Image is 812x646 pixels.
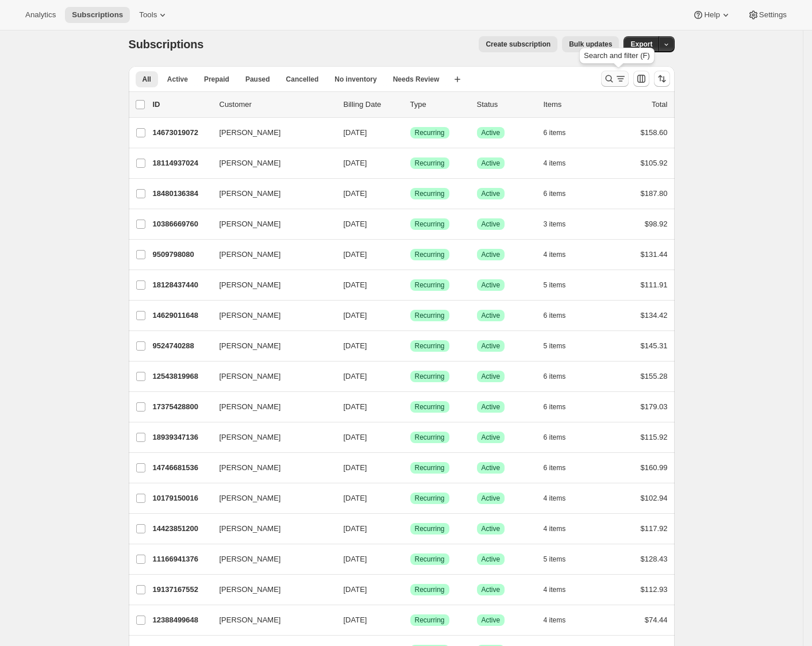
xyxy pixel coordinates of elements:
[544,585,566,594] span: 4 items
[153,340,210,352] p: 9524740288
[562,36,619,52] button: Bulk updates
[213,459,328,477] button: [PERSON_NAME]
[415,159,445,168] span: Recurring
[633,71,649,87] button: Customize table column order and visibility
[482,128,501,137] span: Active
[482,341,501,351] span: Active
[213,215,328,233] button: [PERSON_NAME]
[544,338,579,354] button: 5 items
[415,524,445,533] span: Recurring
[220,584,281,595] span: [PERSON_NAME]
[544,216,579,232] button: 3 items
[544,307,579,324] button: 6 items
[641,555,668,563] span: $128.43
[482,280,501,290] span: Active
[641,372,668,380] span: $155.28
[213,398,328,416] button: [PERSON_NAME]
[544,399,579,415] button: 6 items
[286,75,319,84] span: Cancelled
[213,276,328,294] button: [PERSON_NAME]
[415,494,445,503] span: Recurring
[72,10,123,20] span: Subscriptions
[153,521,668,537] div: 14423851200[PERSON_NAME][DATE]SuccessRecurringSuccessActive4 items$117.92
[153,188,210,199] p: 18480136384
[544,612,579,628] button: 4 items
[153,247,668,263] div: 9509798080[PERSON_NAME][DATE]SuccessRecurringSuccessActive4 items$131.44
[641,585,668,594] span: $112.93
[544,311,566,320] span: 6 items
[344,402,367,411] span: [DATE]
[544,159,566,168] span: 4 items
[344,433,367,441] span: [DATE]
[641,494,668,502] span: $102.94
[544,463,566,472] span: 6 items
[654,71,670,87] button: Sort the results
[213,428,328,447] button: [PERSON_NAME]
[220,188,281,199] span: [PERSON_NAME]
[415,280,445,290] span: Recurring
[153,371,210,382] p: 12543819968
[213,184,328,203] button: [PERSON_NAME]
[544,429,579,445] button: 6 items
[220,553,281,565] span: [PERSON_NAME]
[153,551,668,567] div: 11166941376[PERSON_NAME][DATE]SuccessRecurringSuccessActive5 items$128.43
[544,372,566,381] span: 6 items
[245,75,270,84] span: Paused
[220,310,281,321] span: [PERSON_NAME]
[482,311,501,320] span: Active
[645,220,668,228] span: $98.92
[477,99,534,110] p: Status
[415,463,445,472] span: Recurring
[544,555,566,564] span: 5 items
[213,124,328,142] button: [PERSON_NAME]
[153,582,668,598] div: 19137167552[PERSON_NAME][DATE]SuccessRecurringSuccessActive4 items$112.93
[486,40,551,49] span: Create subscription
[482,189,501,198] span: Active
[544,220,566,229] span: 3 items
[213,550,328,568] button: [PERSON_NAME]
[153,493,210,504] p: 10179150016
[544,280,566,290] span: 5 items
[220,249,281,260] span: [PERSON_NAME]
[153,157,210,169] p: 18114937024
[153,460,668,476] div: 14746681536[PERSON_NAME][DATE]SuccessRecurringSuccessActive6 items$160.99
[213,580,328,599] button: [PERSON_NAME]
[153,523,210,535] p: 14423851200
[544,99,601,110] div: Items
[482,372,501,381] span: Active
[220,127,281,139] span: [PERSON_NAME]
[415,250,445,259] span: Recurring
[415,311,445,320] span: Recurring
[544,128,566,137] span: 6 items
[344,159,367,167] span: [DATE]
[18,7,63,23] button: Analytics
[704,10,719,20] span: Help
[153,99,668,110] div: IDCustomerBilling DateTypeStatusItemsTotal
[213,367,328,386] button: [PERSON_NAME]
[220,279,281,291] span: [PERSON_NAME]
[153,432,210,443] p: 18939347136
[220,218,281,230] span: [PERSON_NAME]
[641,402,668,411] span: $179.03
[544,247,579,263] button: 4 items
[415,585,445,594] span: Recurring
[415,128,445,137] span: Recurring
[344,220,367,228] span: [DATE]
[220,401,281,413] span: [PERSON_NAME]
[344,189,367,198] span: [DATE]
[482,250,501,259] span: Active
[641,189,668,198] span: $187.80
[65,7,130,23] button: Subscriptions
[344,524,367,533] span: [DATE]
[143,75,151,84] span: All
[482,159,501,168] span: Active
[544,368,579,384] button: 6 items
[641,524,668,533] span: $117.92
[601,71,629,87] button: Search and filter results
[344,99,401,110] p: Billing Date
[759,10,787,20] span: Settings
[344,311,367,320] span: [DATE]
[482,555,501,564] span: Active
[344,341,367,350] span: [DATE]
[479,36,557,52] button: Create subscription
